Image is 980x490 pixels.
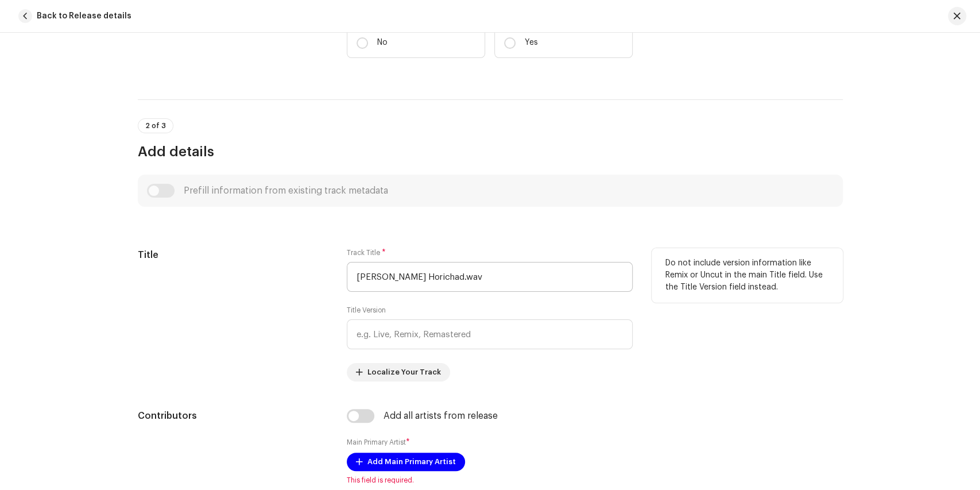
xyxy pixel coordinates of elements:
[138,142,843,161] h3: Add details
[347,262,633,292] input: Enter the name of the track
[347,453,465,471] button: Add Main Primary Artist
[347,476,633,485] span: This field is required.
[138,409,329,423] h5: Contributors
[347,439,406,446] small: Main Primary Artist
[347,248,386,257] label: Track Title
[377,37,388,49] p: No
[347,363,450,381] button: Localize Your Track
[347,306,386,315] label: Title Version
[347,319,633,349] input: e.g. Live, Remix, Remastered
[138,248,329,262] h5: Title
[367,450,456,473] span: Add Main Primary Artist
[665,257,829,294] p: Do not include version information like Remix or Uncut in the main Title field. Use the Title Ver...
[367,361,441,384] span: Localize Your Track
[384,411,498,420] div: Add all artists from release
[525,37,538,49] p: Yes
